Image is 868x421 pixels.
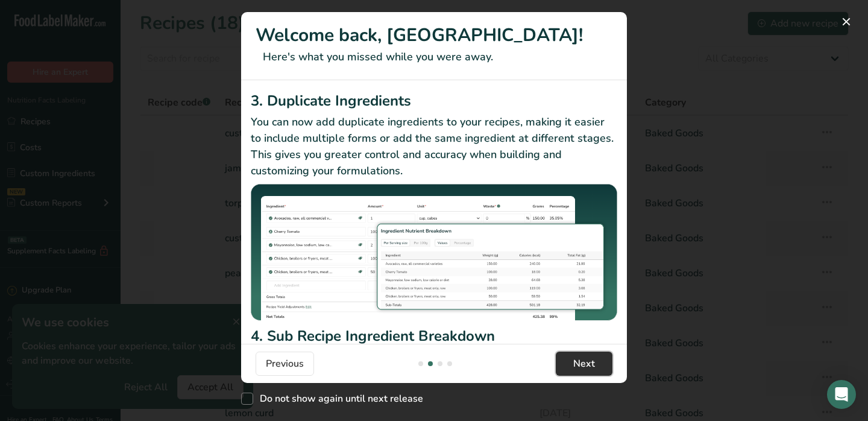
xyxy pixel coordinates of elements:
[251,114,617,179] p: You can now add duplicate ingredients to your recipes, making it easier to include multiple forms...
[556,352,612,376] button: Next
[251,325,617,347] h2: 4. Sub Recipe Ingredient Breakdown
[573,356,595,371] span: Next
[266,356,304,371] span: Previous
[256,352,314,376] button: Previous
[251,90,617,112] h2: 3. Duplicate Ingredients
[253,393,423,405] span: Do not show again until next release
[827,380,856,409] div: Open Intercom Messenger
[256,22,612,49] h1: Welcome back, [GEOGRAPHIC_DATA]!
[256,49,612,65] p: Here's what you missed while you were away.
[251,184,617,321] img: Duplicate Ingredients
